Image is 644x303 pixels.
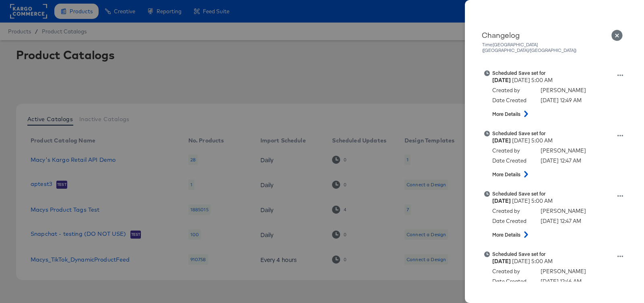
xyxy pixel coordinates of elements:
div: [DATE] 5:00 AM [492,197,627,205]
div: Created by [492,207,533,215]
div: Time [GEOGRAPHIC_DATA] ([GEOGRAPHIC_DATA]/[GEOGRAPHIC_DATA]) [482,42,623,53]
div: [DATE] 5:00 AM [492,137,627,144]
div: [DATE] 12:49 AM [541,97,582,104]
div: [PERSON_NAME] [541,268,586,275]
strong: More Details [492,171,520,178]
strong: [DATE] [492,258,511,264]
div: Created by [492,268,533,275]
div: [PERSON_NAME] [541,207,586,215]
div: Created by [492,147,533,155]
strong: Scheduled Save set for [492,130,545,136]
div: [DATE] 5:00 AM [492,76,627,84]
div: [DATE] 12:46 AM [541,278,582,285]
div: Date Created [492,97,533,104]
strong: [DATE] [492,198,511,204]
div: Date Created [492,278,533,285]
div: [PERSON_NAME] [541,87,586,94]
div: Date Created [492,217,533,225]
div: [DATE] 12:47 AM [541,157,581,165]
strong: Scheduled Save set for [492,251,545,257]
div: [PERSON_NAME] [541,147,586,155]
div: Date Created [492,157,533,165]
div: [DATE] 5:00 AM [492,258,627,265]
strong: Scheduled Save set for [492,190,545,197]
strong: More Details [492,111,520,117]
strong: [DATE] [492,77,511,83]
div: [DATE] 12:47 AM [541,217,581,225]
button: Close [606,24,628,47]
div: Changelog [482,31,623,39]
strong: Scheduled Save set for [492,70,545,76]
div: Created by [492,87,533,94]
strong: [DATE] [492,137,511,144]
strong: More Details [492,231,520,238]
